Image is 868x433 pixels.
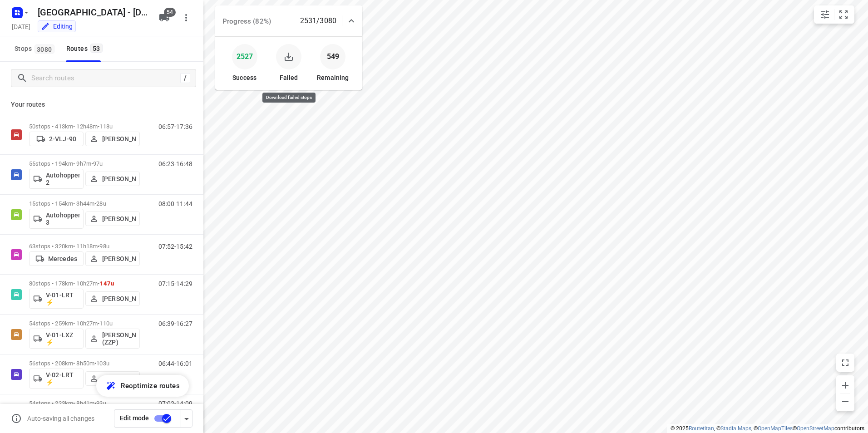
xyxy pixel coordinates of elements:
button: V-02-LRT ⚡ [29,369,84,389]
button: Autohopper 3 [29,209,84,229]
p: V-01-LRT ⚡ [46,291,79,306]
button: 2-VLJ-90 [29,132,84,146]
div: small contained button group [814,5,854,24]
p: Success [232,73,256,83]
p: 549 [327,50,339,64]
button: [PERSON_NAME] [85,291,140,306]
p: Remaining [317,73,349,83]
p: 15 stops • 154km • 3h44m [29,200,140,207]
button: V-01-LXZ ⚡ [29,329,84,349]
p: 54 stops • 223km • 8h41m [29,400,140,407]
p: V-01-LXZ ⚡ [46,331,79,346]
p: 80 stops • 178km • 10h27m [29,280,140,287]
span: 93u [96,400,106,407]
button: V-01-LRT ⚡ [29,289,84,309]
span: • [94,400,96,407]
p: V-02-LRT ⚡ [46,371,79,386]
a: Stadia Maps [720,425,751,432]
a: OpenStreetMap [797,425,834,432]
div: / [180,73,190,83]
p: [PERSON_NAME] [102,135,136,143]
div: Routes [66,43,105,54]
p: [PERSON_NAME] [102,295,136,302]
p: [PERSON_NAME] [102,215,136,222]
button: 54 [155,9,173,27]
span: 147u [99,280,114,287]
p: 06:39-16:27 [158,320,192,327]
p: 63 stops • 320km • 11h18m [29,243,140,250]
a: OpenMapTiles [758,425,793,432]
span: • [94,200,96,207]
p: Your routes [11,100,192,109]
p: [PERSON_NAME] (ZZP) [102,331,136,346]
span: • [98,243,99,250]
button: Mercedes [29,251,84,266]
p: 2531/3080 [300,15,336,26]
span: Progress (82%) [222,17,271,25]
p: 54 stops • 259km • 10h27m [29,320,140,327]
p: 06:23-16:48 [158,160,192,167]
button: [PERSON_NAME] [85,371,140,386]
div: You are currently in edit mode. [41,22,73,31]
p: Failed [280,73,298,83]
button: Fit zoom [834,5,853,24]
p: 06:44-16:01 [158,360,192,367]
span: 53 [90,44,103,53]
button: [PERSON_NAME] (ZZP) [85,329,140,349]
button: More [177,9,195,27]
div: Driver app settings [181,413,192,424]
span: • [94,360,96,367]
button: Reoptimize routes [96,375,189,397]
p: Mercedes [48,255,77,262]
p: 2-VLJ-90 [49,135,76,143]
span: • [98,123,99,130]
span: 97u [93,160,103,167]
p: 06:57-17:36 [158,123,192,130]
li: © 2025 , © , © © contributors [671,425,864,432]
button: [PERSON_NAME] [85,212,140,226]
button: [PERSON_NAME] [85,251,140,266]
h5: Project date [8,21,34,32]
p: 55 stops • 194km • 9h7m [29,160,140,167]
span: 28u [96,200,106,207]
span: Edit mode [120,414,149,422]
button: Autohopper 2 [29,169,84,189]
span: • [98,280,99,287]
input: Search routes [31,71,180,85]
p: Autohopper 2 [46,172,79,186]
span: 103u [96,360,109,367]
span: Stops [15,43,57,54]
p: 56 stops • 208km • 8h50m [29,360,140,367]
span: Reoptimize routes [121,380,180,392]
p: Auto-saving all changes [27,415,94,422]
span: 54 [164,8,176,17]
span: 3080 [35,44,54,54]
span: • [91,160,93,167]
p: 07:15-14:29 [158,280,192,287]
button: [PERSON_NAME] [85,132,140,146]
div: Progress (82%)2531/3080 [215,5,362,36]
button: [PERSON_NAME] [85,172,140,186]
span: 118u [99,123,113,130]
p: 2527 [237,50,253,64]
span: 110u [99,320,113,327]
a: Routetitan [689,425,714,432]
p: 08:00-11:44 [158,200,192,207]
p: 07:52-15:42 [158,243,192,250]
p: 07:02-14:09 [158,400,192,407]
span: • [98,320,99,327]
p: Autohopper 3 [46,212,79,226]
p: [PERSON_NAME] [102,255,136,262]
p: 50 stops • 413km • 12h48m [29,123,140,130]
span: 98u [99,243,109,250]
p: [PERSON_NAME] [102,175,136,182]
p: [PERSON_NAME] [102,375,136,382]
button: Map settings [816,5,834,24]
h5: Rename [34,5,152,20]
